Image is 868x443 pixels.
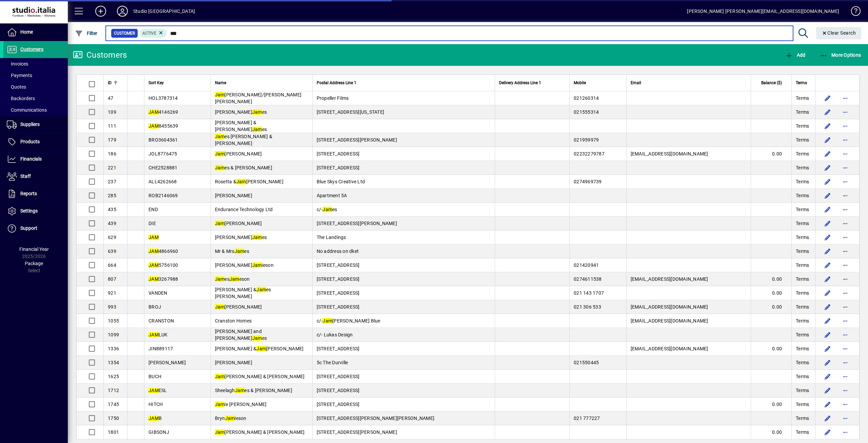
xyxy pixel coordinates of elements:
span: Sort Key [149,79,164,87]
button: Edit [822,385,833,396]
span: [EMAIL_ADDRESS][DOMAIN_NAME] [631,304,708,310]
span: Terms [796,345,809,352]
span: Terms [796,164,809,171]
span: 021420941 [574,262,599,268]
em: JAM [149,276,159,282]
span: JIN889117 [149,346,173,351]
div: Customers [73,50,127,60]
em: Jam [252,127,262,132]
button: Edit [822,218,833,229]
em: Jam [256,287,266,292]
button: Edit [822,427,833,438]
span: VANDEN [149,290,167,296]
span: 1099 [108,332,119,337]
button: Edit [822,107,833,117]
span: es & [PERSON_NAME] [215,165,272,170]
span: 4146269 [149,109,178,115]
a: Support [3,220,68,237]
em: Jam [215,304,225,310]
span: [PERSON_NAME] [215,304,262,310]
span: Terms [796,136,809,143]
em: Jam [252,262,262,268]
span: 1745 [108,402,119,407]
span: The Landings [317,235,346,240]
em: Jam [215,165,225,170]
span: 0274611538 [574,276,602,282]
span: DIE [149,221,156,226]
span: 021959979 [574,137,599,143]
span: Terms [796,317,809,324]
button: Edit [822,148,833,159]
span: [STREET_ADDRESS] [317,388,360,393]
div: Studio [GEOGRAPHIC_DATA] [133,6,195,17]
a: Payments [3,70,68,81]
span: Suppliers [20,122,40,127]
span: JOL8776475 [149,151,177,156]
em: JAM [149,388,159,393]
span: BROJ [149,304,161,310]
button: Edit [822,204,833,215]
a: Invoices [3,58,68,70]
span: Terms [796,290,809,296]
span: [STREET_ADDRESS] [317,304,360,310]
span: [EMAIL_ADDRESS][DOMAIN_NAME] [631,276,708,282]
button: Edit [822,413,833,424]
span: [EMAIL_ADDRESS][DOMAIN_NAME] [631,346,708,351]
span: Active [142,31,156,36]
span: [PERSON_NAME] & [PERSON_NAME] [215,429,305,435]
span: Add [785,52,805,58]
span: BRO3604361 [149,137,178,143]
span: Delivery Address Line 1 [499,79,541,87]
span: Financials [20,156,42,162]
span: [PERSON_NAME]/[PERSON_NAME] [PERSON_NAME] [215,92,302,104]
span: [PERSON_NAME] [215,360,252,365]
span: [PERSON_NAME] [215,193,252,198]
span: [EMAIL_ADDRESS][DOMAIN_NAME] [631,318,708,324]
em: Jam [252,109,262,115]
em: Jam [322,318,332,324]
button: More options [840,107,851,117]
span: ie [PERSON_NAME] [215,402,267,407]
button: More options [840,134,851,145]
em: JAM [149,109,159,115]
span: No address on dket [317,248,359,254]
span: es eson [215,276,250,282]
button: More options [840,371,851,382]
span: Mr & Mrs es [215,248,249,254]
span: 221 [108,165,116,170]
button: Edit [822,246,833,257]
span: ALL4262668 [149,179,177,184]
span: [STREET_ADDRESS][PERSON_NAME] [317,429,397,435]
button: Edit [822,399,833,410]
em: Jam [236,179,246,184]
span: Terms [796,262,809,269]
button: Edit [822,371,833,382]
button: Clear [816,27,862,39]
span: 1625 [108,374,119,379]
span: 021555314 [574,109,599,115]
span: 5c The Durville [317,360,348,365]
span: HOL3787314 [149,95,178,101]
span: Terms [796,234,809,241]
em: JAM [149,332,159,337]
td: 0.00 [751,300,791,314]
span: 1336 [108,346,119,351]
span: Propeller Films [317,95,349,101]
button: More options [840,246,851,257]
button: More options [840,218,851,229]
button: Edit [822,134,833,145]
span: Clear Search [822,30,856,36]
a: Home [3,24,68,41]
span: [PERSON_NAME] ieson [215,262,274,268]
span: Terms [796,192,809,199]
em: JAM [149,235,159,240]
button: Add [90,5,112,17]
span: 8455639 [149,123,178,129]
span: Terms [796,331,809,338]
button: Edit [822,301,833,312]
button: Filter [73,27,99,39]
button: Profile [112,5,133,17]
span: [PERSON_NAME] [215,151,262,156]
em: Jam [215,134,225,139]
span: [PERSON_NAME] & es [PERSON_NAME] [215,287,271,299]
